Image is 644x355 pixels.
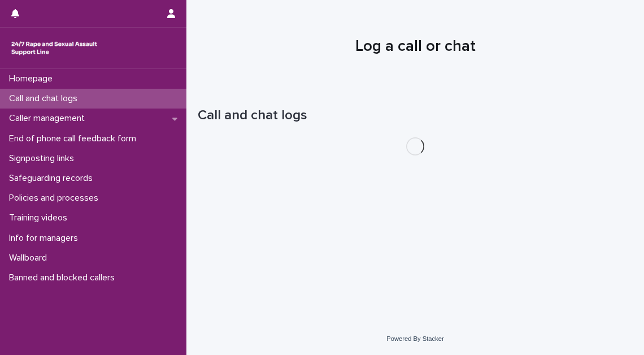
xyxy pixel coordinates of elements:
p: Training videos [5,213,76,223]
a: Powered By Stacker [386,335,443,342]
p: Safeguarding records [5,173,102,184]
p: Call and chat logs [5,93,86,104]
p: Wallboard [5,253,56,263]
h1: Call and chat logs [198,107,633,124]
img: rhQMoQhaT3yELyF149Cw [9,37,99,59]
p: Policies and processes [5,193,107,204]
p: Caller management [5,113,94,124]
p: Homepage [5,73,62,84]
h1: Log a call or chat [198,37,633,57]
p: Banned and blocked callers [5,272,124,283]
p: Signposting links [5,153,83,164]
p: Info for managers [5,233,87,244]
p: End of phone call feedback form [5,133,145,144]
